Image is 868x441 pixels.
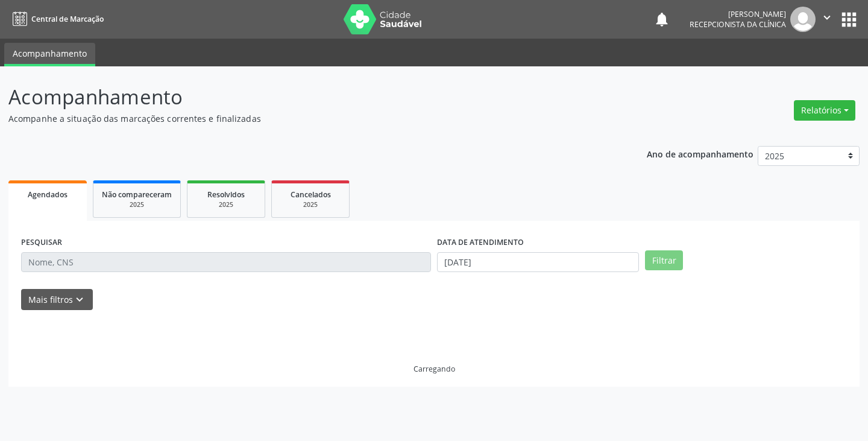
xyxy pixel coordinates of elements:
[8,9,104,29] a: Central de Marcação
[28,189,68,200] span: Agendados
[73,293,86,306] i: keyboard_arrow_down
[207,189,245,200] span: Resolvidos
[437,252,639,273] input: Selecione um intervalo
[196,200,256,209] div: 2025
[647,146,753,161] p: Ano de acompanhamento
[690,19,786,30] span: Recepcionista da clínica
[21,252,431,273] input: Nome, CNS
[8,82,604,112] p: Acompanhamento
[794,100,855,121] button: Relatórios
[280,200,341,209] div: 2025
[820,11,834,24] i: 
[291,189,331,200] span: Cancelados
[838,9,860,30] button: apps
[653,11,670,28] button: notifications
[102,200,172,209] div: 2025
[790,7,816,32] img: img
[21,289,93,310] button: Mais filtroskeyboard_arrow_down
[414,364,455,374] div: Carregando
[4,43,95,66] a: Acompanhamento
[31,14,104,24] span: Central de Marcação
[816,7,838,32] button: 
[21,233,62,252] label: PESQUISAR
[645,250,683,271] button: Filtrar
[102,189,172,200] span: Não compareceram
[690,9,786,19] div: [PERSON_NAME]
[437,233,524,252] label: DATA DE ATENDIMENTO
[8,112,604,125] p: Acompanhe a situação das marcações correntes e finalizadas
